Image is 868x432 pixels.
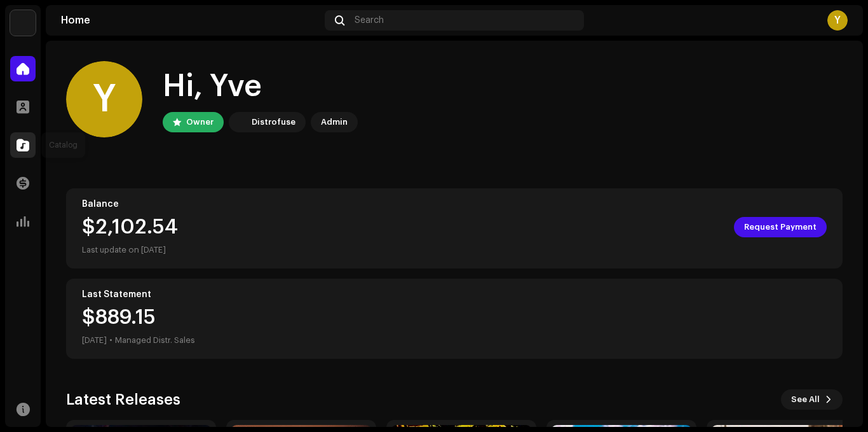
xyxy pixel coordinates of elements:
[827,10,848,31] div: Y
[82,199,827,209] div: Balance
[115,333,195,348] div: Managed Distr. Sales
[66,279,843,359] re-o-card-value: Last Statement
[781,389,843,410] button: See All
[66,188,843,268] re-o-card-value: Balance
[66,61,142,137] div: Y
[734,217,827,237] button: Request Payment
[82,289,827,300] div: Last Statement
[82,333,107,348] div: [DATE]
[744,214,817,240] span: Request Payment
[791,387,820,412] span: See All
[355,15,384,25] span: Search
[109,333,112,348] div: •
[82,242,827,258] div: Last update on [DATE]
[163,66,358,107] div: Hi, Yve
[252,115,295,130] div: Distrofuse
[66,389,180,410] h3: Latest Releases
[186,115,214,130] div: Owner
[231,115,247,130] img: d2aa0cbd-a7c5-4415-a2db-d89cbbfee7ff
[321,115,348,130] div: Admin
[10,10,36,36] img: d2aa0cbd-a7c5-4415-a2db-d89cbbfee7ff
[61,15,320,25] div: Home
